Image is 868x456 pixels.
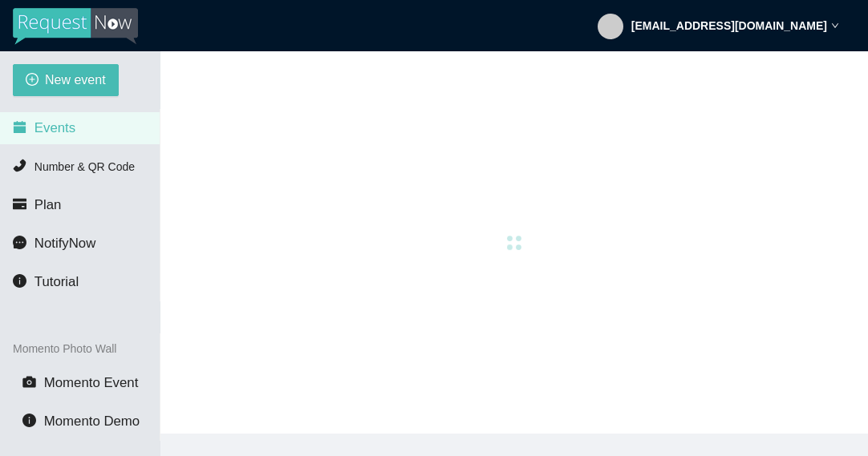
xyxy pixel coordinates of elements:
[631,19,827,32] strong: [EMAIL_ADDRESS][DOMAIN_NAME]
[13,120,26,134] span: calendar
[13,159,26,172] span: phone
[13,274,26,288] span: info-circle
[34,236,95,251] span: NotifyNow
[44,414,140,429] span: Momento Demo
[34,197,62,212] span: Plan
[34,160,135,173] span: Number & QR Code
[22,414,36,427] span: info-circle
[831,22,839,30] span: down
[34,274,79,289] span: Tutorial
[13,64,119,96] button: plus-circleNew event
[13,197,26,211] span: credit-card
[45,70,106,90] span: New event
[13,236,26,249] span: message
[34,120,75,135] span: Events
[13,8,138,45] img: RequestNow
[44,375,139,390] span: Momento Event
[26,73,39,88] span: plus-circle
[22,375,36,389] span: camera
